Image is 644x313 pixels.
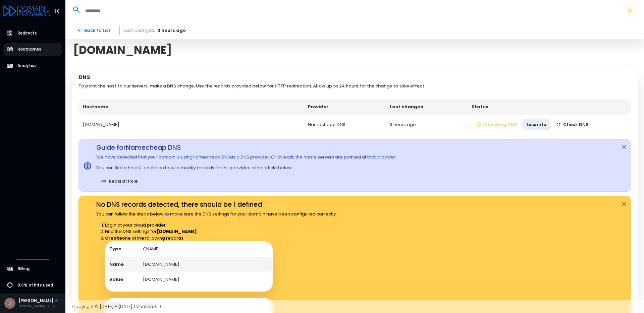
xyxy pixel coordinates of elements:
button: Close [618,139,631,155]
h4: Guide for Namecheap DNS [96,144,396,151]
a: Read article [96,176,142,187]
strong: Name [109,261,124,267]
td: 3 hours ago [385,115,467,135]
h5: DNS [78,74,631,81]
a: Hostnames [3,43,62,56]
a: Analytics [3,59,62,72]
li: Find the DNS settings for [105,228,337,235]
div: [PERSON_NAME] [18,298,58,304]
span: Redirects [17,30,37,36]
span: Billing [17,266,30,272]
td: Namecheap DNS [304,115,385,135]
p: You can follow the steps below to make sure the DNS settings for your domain have been configured... [96,211,337,217]
th: Provider [304,99,385,115]
th: Status [467,99,631,115]
strong: Create [105,235,122,241]
td: [DOMAIN_NAME] [139,257,273,272]
td: CNAME [139,241,273,257]
a: Redirects [3,27,62,40]
td: [DOMAIN_NAME] [78,115,304,135]
img: Avatar [4,298,15,309]
button: Checking DNS [472,119,522,131]
div: [PERSON_NAME]'s team [18,304,58,309]
h6: To point the host to our servers, make a DNS change. Use the records provided below for HTTP redi... [78,83,631,89]
span: Hostnames [17,47,41,52]
span: Last changed: [124,27,155,34]
span: Analytics [17,63,37,69]
span: 3 hours ago [158,27,186,34]
a: Back to List [72,24,115,36]
span: 0.0% of hits used [17,283,53,288]
button: Check DNS [551,119,594,131]
h4: No DNS records detected, there should be 1 defined [96,201,337,208]
strong: Type [109,246,121,252]
li: Login at your cloud provider [105,222,337,229]
td: [DOMAIN_NAME] [139,272,273,287]
p: We have detected that your domain is using Namecheap DNS as a DNS provider. Or at least, the name... [96,154,396,161]
p: You can find a helpful article on how to modify records for this provider in the article below. [96,165,396,171]
button: Toggle Aside [51,5,63,17]
span: Copyright © [DATE] - [DATE] | Version 1.0.0 [72,303,161,310]
span: [DOMAIN_NAME] [73,44,172,57]
a: Logo [3,6,51,15]
a: 0.0% of hits used [3,279,62,292]
th: Hostname [78,99,304,115]
button: Close [618,196,631,212]
th: Last changed [385,99,467,115]
strong: [DOMAIN_NAME] [157,228,197,235]
button: Less info [522,119,551,131]
a: Billing [3,262,62,275]
strong: Value [109,276,123,283]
